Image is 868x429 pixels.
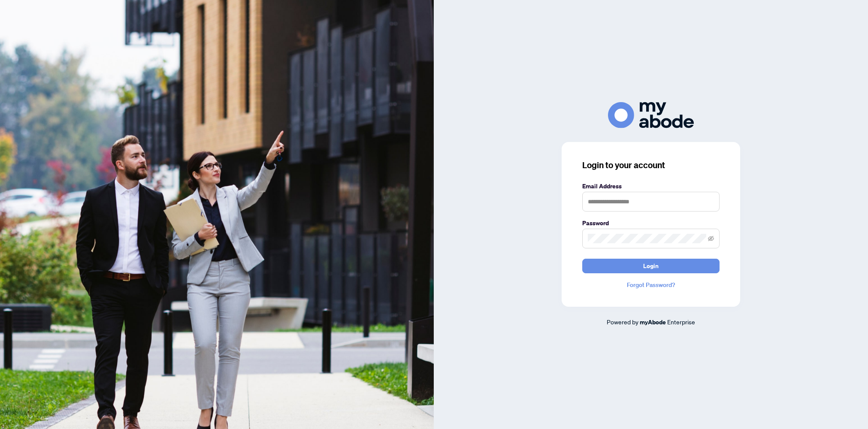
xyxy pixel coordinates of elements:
a: myAbode [640,317,666,327]
span: Enterprise [667,318,695,326]
span: eye-invisible [708,236,714,242]
span: Powered by [607,318,638,326]
span: Login [643,259,659,273]
button: Login [582,259,720,273]
img: ma-logo [608,102,694,128]
h3: Login to your account [582,159,720,171]
label: Password [582,218,720,228]
a: Forgot Password? [582,280,720,290]
label: Email Address [582,181,720,191]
